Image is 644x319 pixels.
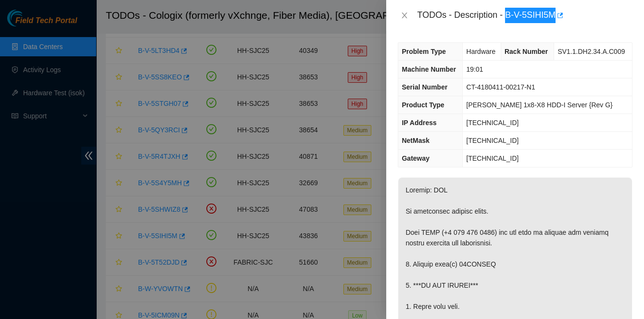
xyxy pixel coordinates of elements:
[466,137,518,144] span: [TECHNICAL_ID]
[402,83,447,91] span: Serial Number
[402,119,436,127] span: IP Address
[402,101,444,109] span: Product Type
[402,137,429,144] span: NetMask
[402,48,446,55] span: Problem Type
[466,101,612,109] span: [PERSON_NAME] 1x8-X8 HDD-I Server {Rev G}
[505,48,548,55] span: Rack Number
[557,48,625,55] span: SV1.1.DH2.34.A.C009
[402,154,429,162] span: Gateway
[466,83,535,91] span: CT-4180411-00217-N1
[398,11,411,20] button: Close
[466,154,518,162] span: [TECHNICAL_ID]
[466,48,495,55] span: Hardware
[466,65,483,73] span: 19:01
[401,12,408,19] span: close
[417,8,632,23] div: TODOs - Description - B-V-5SIHI5M
[466,119,518,127] span: [TECHNICAL_ID]
[402,65,456,73] span: Machine Number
